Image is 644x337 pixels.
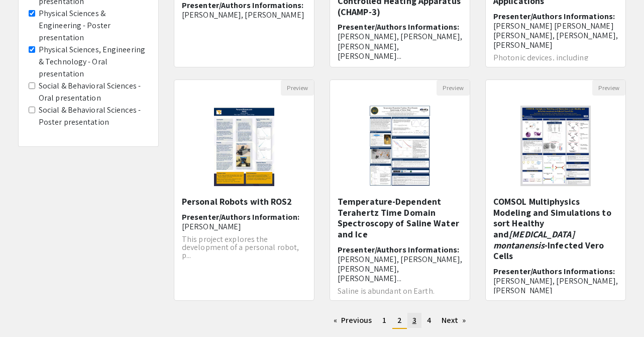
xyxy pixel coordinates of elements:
span: This project explores the development of a personal robot, p... [182,234,299,261]
span: 3 [412,315,416,325]
div: Open Presentation <p><span style="background-color: transparent; color: rgb(0, 0, 0);">COMSOL Mul... [485,79,626,301]
span: [PERSON_NAME], [PERSON_NAME], [PERSON_NAME], [PERSON_NAME]... [338,31,462,61]
h6: Presenter/Authors Information: [182,212,306,231]
p: Photonic devices, including infrared (IR) detectors, are a widespread means of controlling light ... [493,54,618,94]
span: [PERSON_NAME], [PERSON_NAME] [182,10,304,20]
span: 2 [397,315,402,325]
h6: Presenter/Authors Informations: [493,267,618,296]
h5: Personal Robots with ROS2 [182,196,306,207]
button: Preview [281,80,314,96]
img: <p><span style="background-color: transparent; color: rgb(0, 0, 0);">COMSOL Multiphysics Modeling... [510,96,601,196]
a: Previous page [329,313,377,328]
iframe: Chat [8,292,43,329]
img: <p>Personal Robots with ROS2</p> [204,96,284,196]
div: Open Presentation <p>Temperature-Dependent Terahertz Time Domain Spectroscopy of Saline Water and... [330,79,470,301]
label: Social & Behavioral Sciences - Oral presentation [39,80,148,104]
h6: Presenter/Authors Informations: [493,12,618,50]
span: [PERSON_NAME], [PERSON_NAME], [PERSON_NAME] [493,276,618,296]
ul: Pagination [174,313,626,329]
label: Social & Behavioral Sciences - Poster presentation [39,104,148,128]
span: 4 [427,315,431,325]
h5: COMSOL Multiphysics Modeling and Simulations to sort Healthy and -Infected Vero Cells [493,196,618,262]
button: Preview [592,80,625,96]
h6: Presenter/Authors Informations: [338,22,462,61]
span: 1 [382,315,386,325]
label: Physical Sciences, Engineering & Technology - Oral presentation [39,44,148,80]
h6: Presenter/Authors Informations: [182,1,306,20]
span: Saline is abundant on Earth. Mapping sea floors, understandi... [338,286,454,304]
img: <p>Temperature-Dependent Terahertz Time Domain Spectroscopy of Saline Water and Ice</p> [360,96,440,196]
em: [MEDICAL_DATA] montanensis [493,228,575,251]
a: Next page [437,313,471,328]
div: Open Presentation <p>Personal Robots with ROS2</p> [174,79,314,301]
label: Physical Sciences & Engineering - Poster presentation [39,8,148,44]
span: [PERSON_NAME] [182,221,241,232]
span: [PERSON_NAME], [PERSON_NAME], [PERSON_NAME], [PERSON_NAME]... [338,254,462,284]
button: Preview [437,80,470,96]
h5: Temperature-Dependent Terahertz Time Domain Spectroscopy of Saline Water and Ice [338,196,462,239]
h6: Presenter/Authors Informations: [338,245,462,284]
span: [PERSON_NAME] [PERSON_NAME] [PERSON_NAME], [PERSON_NAME], [PERSON_NAME] [493,21,618,50]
